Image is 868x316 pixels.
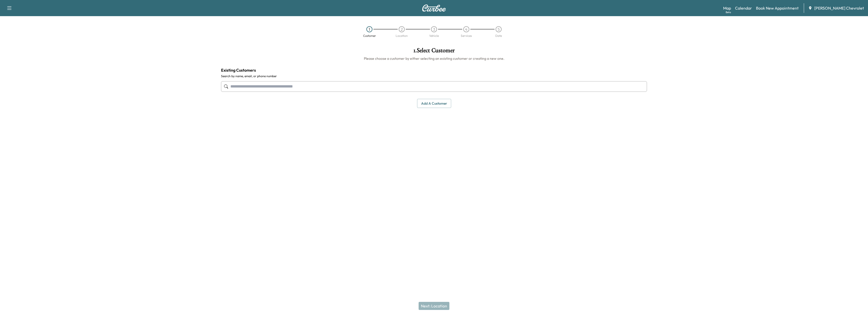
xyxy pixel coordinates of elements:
[735,5,752,11] a: Calendar
[431,26,437,32] div: 3
[461,34,472,37] div: Services
[221,67,647,73] h4: Existing Customers
[495,34,502,37] div: Date
[221,74,647,78] label: Search by name, email, or phone number
[221,56,647,61] h6: Please choose a customer by either selecting an existing customer or creating a new one.
[221,47,647,56] h1: 1 . Select Customer
[422,5,446,12] img: Curbee Logo
[417,99,451,108] button: Add a customer
[396,34,408,37] div: Location
[814,5,864,11] span: [PERSON_NAME] Chevrolet
[723,5,731,11] a: MapBeta
[726,10,731,14] div: Beta
[463,26,469,32] div: 4
[429,34,439,37] div: Vehicle
[399,26,405,32] div: 2
[756,5,799,11] a: Book New Appointment
[363,34,376,37] div: Customer
[366,26,372,32] div: 1
[496,26,502,32] div: 5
